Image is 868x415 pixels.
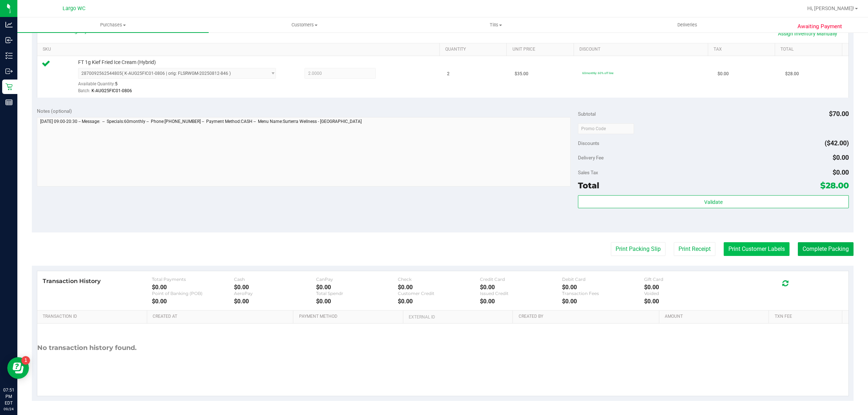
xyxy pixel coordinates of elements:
div: Cash [234,277,316,282]
div: $0.00 [152,298,234,305]
span: $0.00 [718,70,729,77]
span: Notes (optional) [37,108,72,114]
span: Purchases [17,22,209,28]
span: Customers [209,22,400,28]
div: $0.00 [152,284,234,291]
span: 2 [447,70,450,77]
a: Discount [579,47,705,52]
span: Total [578,180,599,191]
span: FT 1g Kief Fried Ice Cream (Hybrid) [78,59,156,66]
a: Customers [209,17,400,33]
span: $28.00 [785,70,799,77]
div: $0.00 [398,298,480,305]
span: ($42.00) [825,139,849,147]
div: Available Quantity: [78,79,286,93]
span: Sales Tax [578,170,598,175]
a: Tax [714,47,772,52]
div: $0.00 [562,284,644,291]
span: Awaiting Payment [797,22,842,31]
div: CanPay [316,277,398,282]
a: Deliveries [592,17,783,33]
span: $28.00 [820,180,849,191]
iframe: Resource center [7,357,29,379]
p: 09/24 [3,406,14,412]
div: Point of Banking (POB) [152,291,234,296]
span: Deliveries [668,22,707,28]
div: Customer Credit [398,291,480,296]
inline-svg: Outbound [5,68,13,75]
a: Created By [519,314,656,320]
div: Check [398,277,480,282]
span: Delivery Fee [578,155,604,161]
span: K-AUG25FIC01-0806 [92,88,132,93]
div: $0.00 [480,284,562,291]
div: AeroPay [234,291,316,296]
div: Debit Card [562,277,644,282]
div: Total Payments [152,277,234,282]
button: Complete Packing [798,242,854,256]
inline-svg: Retail [5,83,13,90]
span: $35.00 [515,70,528,77]
a: SKU [43,47,437,52]
a: Purchases [17,17,209,33]
div: $0.00 [562,298,644,305]
p: 07:51 PM EDT [3,387,14,406]
span: Validate [704,199,723,205]
a: Txn Fee [775,314,839,320]
a: Amount [665,314,766,320]
span: 5 [115,81,118,86]
div: Gift Card [644,277,726,282]
div: $0.00 [316,284,398,291]
a: Tills [400,17,591,33]
iframe: Resource center unread badge [21,356,30,365]
div: No transaction history found. [37,324,137,372]
a: Transaction ID [43,314,144,320]
span: Batch: [78,88,90,93]
inline-svg: Analytics [5,21,13,28]
div: Issued Credit [480,291,562,296]
div: $0.00 [480,298,562,305]
div: Credit Card [480,277,562,282]
button: Print Customer Labels [724,242,790,256]
div: Total Spendr [316,291,398,296]
span: 60monthly: 60% off line [582,71,613,75]
span: Tills [400,22,591,28]
inline-svg: Inbound [5,37,13,44]
span: Discounts [578,137,599,150]
a: Quantity [445,47,504,52]
inline-svg: Reports [5,99,13,106]
div: $0.00 [644,284,726,291]
div: $0.00 [234,298,316,305]
span: $0.00 [833,154,849,161]
input: Promo Code [578,123,634,134]
div: Voided [644,291,726,296]
span: Largo WC [63,5,85,12]
inline-svg: Inventory [5,52,13,59]
span: Subtotal [578,111,596,117]
span: $70.00 [829,110,849,117]
a: Created At [153,314,290,320]
a: Unit Price [512,47,571,52]
a: Assign Inventory Manually [773,27,842,40]
button: Validate [578,195,848,208]
a: Payment Method [299,314,400,320]
div: Transaction Fees [562,291,644,296]
div: $0.00 [316,298,398,305]
button: Print Receipt [674,242,715,256]
div: $0.00 [644,298,726,305]
button: Print Packing Slip [611,242,665,256]
div: $0.00 [398,284,480,291]
span: $0.00 [833,168,849,176]
span: Hi, [PERSON_NAME]! [807,5,854,11]
div: $0.00 [234,284,316,291]
th: External ID [403,311,512,324]
a: Total [780,47,839,52]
